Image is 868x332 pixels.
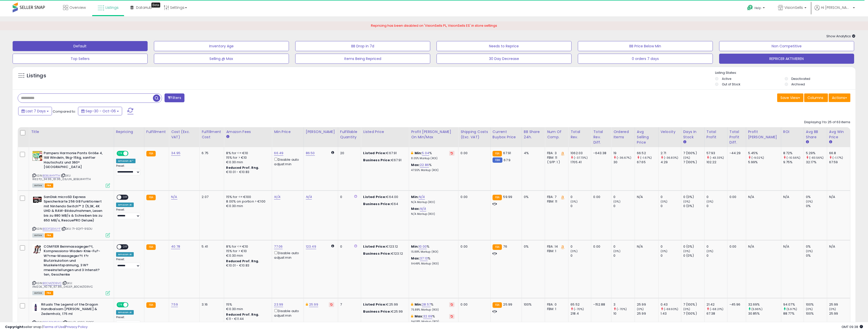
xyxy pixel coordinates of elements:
[154,54,289,64] button: Selling @ Max
[683,204,704,208] div: 0 (0%)
[363,158,391,162] b: Business Price:
[226,204,268,208] div: €0.30 min
[524,244,541,249] div: 0%
[613,253,635,258] div: 0
[809,156,824,160] small: (-83.56%)
[116,208,140,219] div: Preset:
[683,156,690,160] small: (0%)
[32,174,91,181] span: | SKU: WESTO_34.95_61.36_03JUN_B0BLW4YTTH
[26,109,46,114] span: Last 7 Days
[437,41,572,51] button: Needs to Reprice
[411,201,454,204] p: N/A Markup (ROI)
[637,160,658,164] div: 67.65
[363,244,405,249] div: €123.12
[493,302,502,308] small: FBA
[460,129,488,140] div: Shipping Costs (Exc. VAT)
[306,194,312,200] a: N/A
[411,212,454,216] p: N/A Markup (ROI)
[411,244,454,254] div: %
[226,249,268,253] div: 15% for > €10
[226,135,229,139] small: Amazon Fees.
[61,227,92,231] span: | SKU: 71-EQYT-95DU
[593,129,609,145] div: Total Rev. Diff.
[13,54,148,64] button: Top Sellers
[729,244,742,249] div: 0.00
[31,129,112,135] div: Title
[524,195,541,199] div: 0%
[707,200,714,204] small: (0%)
[86,109,116,114] span: Sep-30 - Oct-06
[806,244,827,249] div: 0%
[493,195,502,200] small: FBA
[571,195,591,199] div: 0
[274,157,300,167] div: Disable auto adjust min
[44,195,105,224] b: SanDisk microSD Express Speicherkarte 256 GB Funktioniert mit Nintendo Switch™ 2 (5,3K, 4K UHD & ...
[829,195,846,199] div: N/A
[409,127,458,147] th: The percentage added to the cost of goods (COGS) that forms the calculator for Min & Max prices.
[363,151,386,155] b: Listed Price:
[783,129,802,135] div: ROI
[661,151,681,155] div: 2.71
[411,157,454,160] p: 8.05% Markup (ROI)
[661,249,668,253] small: (0%)
[411,262,454,265] p: 94.49% Markup (ROI)
[493,129,520,140] div: Current Buybox Price
[722,77,731,81] label: Active
[32,195,42,205] img: 41VfIuV4GyL._SL40_.jpg
[547,199,564,204] div: FBM: 11
[777,93,803,102] button: Save View
[613,204,635,208] div: 0
[661,129,679,135] div: Velocity
[821,5,851,10] span: Hi [PERSON_NAME]
[226,195,268,199] div: 15% for <= €100
[32,281,93,289] span: | SKU: AMZDE_40.78_67.86_04SEP_B0CMZ1D9VC
[784,5,803,10] span: VisionSells
[683,195,704,199] div: 0 (0%)
[171,244,180,249] a: 40.78
[116,159,136,163] div: Amazon AI *
[340,195,357,199] div: 0
[593,195,607,199] div: 0.00
[53,109,76,114] span: Compared to:
[32,244,42,254] img: 41+uX-GOXvL._SL40_.jpg
[274,129,301,135] div: Min Price
[593,302,607,307] div: -152.88
[826,34,855,39] span: Show Analytics
[363,302,386,307] b: Listed Price:
[420,162,429,168] a: 22.86
[202,195,220,199] div: 2.07
[524,302,541,307] div: 100%
[683,129,702,140] div: Days In Stock
[715,71,855,75] p: Listing States:
[719,54,854,64] button: REPRICER AKTIVIEREN
[411,194,419,199] b: Min:
[729,129,744,145] div: Total Profit Diff.
[729,151,742,155] div: -44.29
[460,195,486,199] div: 0.00
[146,195,156,200] small: FBA
[683,151,704,155] div: 7 (100%)
[593,151,607,155] div: -643.38
[571,151,591,155] div: 1062.03
[116,252,134,257] div: Amazon AI
[226,263,268,268] div: €10.01 - €10.83
[683,200,690,204] small: (0%)
[707,253,727,258] div: 0
[547,155,564,160] div: FBM: 11
[829,93,850,102] button: Actions
[493,151,502,156] small: FBA
[683,140,686,144] small: Days In Stock.
[806,249,813,253] small: (0%)
[295,54,430,64] button: Items Being Repriced
[411,206,420,211] b: Max:
[105,5,119,10] span: Listings
[791,77,810,81] label: Deactivated
[829,129,848,140] div: Avg Win Price
[460,244,486,249] div: 0.00
[32,151,110,187] div: ASIN:
[503,244,507,249] span: 76
[226,155,268,160] div: 15% for > €10
[226,199,268,204] div: 8.00% on portion > €100
[44,151,105,171] b: Pampers Harmonie Pants Größe 4, 168 Windeln, 9kg-15kg, sanfter Hautschutz und 360° [GEOGRAPHIC_DATA]
[806,129,825,140] div: Avg BB Share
